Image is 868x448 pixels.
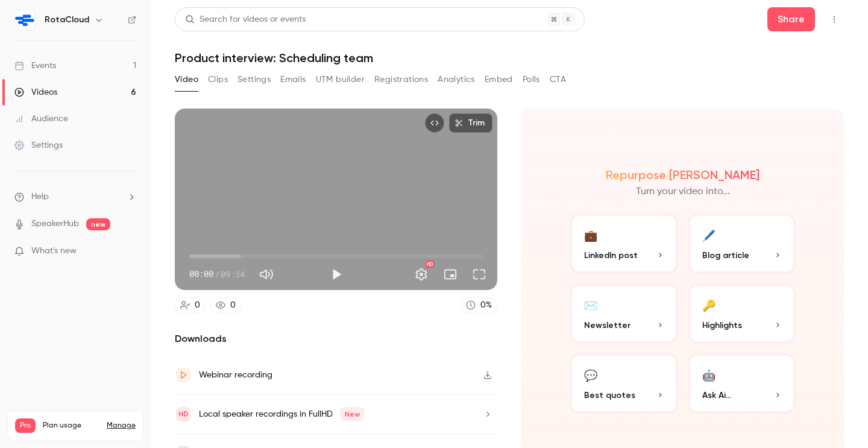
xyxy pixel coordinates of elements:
[175,297,206,314] a: 0
[480,299,492,312] div: 0 %
[199,368,272,382] div: Webinar recording
[14,60,56,72] div: Events
[636,185,730,199] p: Turn your video into...
[702,226,715,244] div: 🖊️
[254,262,278,286] button: Mute
[825,10,844,29] button: Top Bar Actions
[767,7,815,31] button: Share
[221,268,245,280] span: 09:34
[280,70,306,89] button: Emails
[570,353,678,414] button: 💬Best quotes
[316,70,365,89] button: UTM builder
[570,283,678,344] button: ✉️Newsletter
[31,218,79,230] a: SpeakerHub
[15,10,34,30] img: RotaCloud
[485,70,513,89] button: Embed
[702,365,715,384] div: 🤖
[702,389,731,402] span: Ask Ai...
[374,70,428,89] button: Registrations
[189,268,213,280] span: 00:00
[688,213,796,274] button: 🖊️Blog article
[43,421,99,431] span: Plan usage
[215,268,219,280] span: /
[15,418,36,433] span: Pro
[107,421,136,431] a: Manage
[409,262,433,286] button: Settings
[461,297,497,314] a: 0%
[702,295,715,314] div: 🔑
[175,332,497,346] h2: Downloads
[31,245,77,257] span: What's new
[449,113,492,133] button: Trim
[324,262,348,286] button: Play
[584,365,597,384] div: 💬
[122,246,136,257] iframe: Noticeable Trigger
[425,113,444,133] button: Embed video
[584,295,597,314] div: ✉️
[185,13,306,26] div: Search for videos or events
[584,389,635,402] span: Best quotes
[523,70,540,89] button: Polls
[208,70,228,89] button: Clips
[175,70,198,89] button: Video
[702,249,749,262] span: Blog article
[584,249,638,262] span: LinkedIn post
[210,297,241,314] a: 0
[199,407,365,421] div: Local speaker recordings in FullHD
[584,226,597,244] div: 💼
[438,70,475,89] button: Analytics
[195,299,200,312] div: 0
[702,319,742,332] span: Highlights
[688,353,796,414] button: 🤖Ask Ai...
[584,319,631,332] span: Newsletter
[14,86,57,98] div: Videos
[237,70,271,89] button: Settings
[606,168,759,182] h2: Repurpose [PERSON_NAME]
[438,262,462,286] button: Turn on miniplayer
[45,14,89,26] h6: RotaCloud
[189,268,245,280] div: 00:00
[14,113,68,125] div: Audience
[31,191,49,203] span: Help
[550,70,566,89] button: CTA
[467,262,491,286] button: Full screen
[688,283,796,344] button: 🔑Highlights
[14,139,63,151] div: Settings
[14,191,136,203] li: help-dropdown-opener
[570,213,678,274] button: 💼LinkedIn post
[426,260,434,268] div: HD
[175,51,844,65] h1: Product interview: Scheduling team
[230,299,236,312] div: 0
[340,407,365,421] span: New
[86,218,110,230] span: new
